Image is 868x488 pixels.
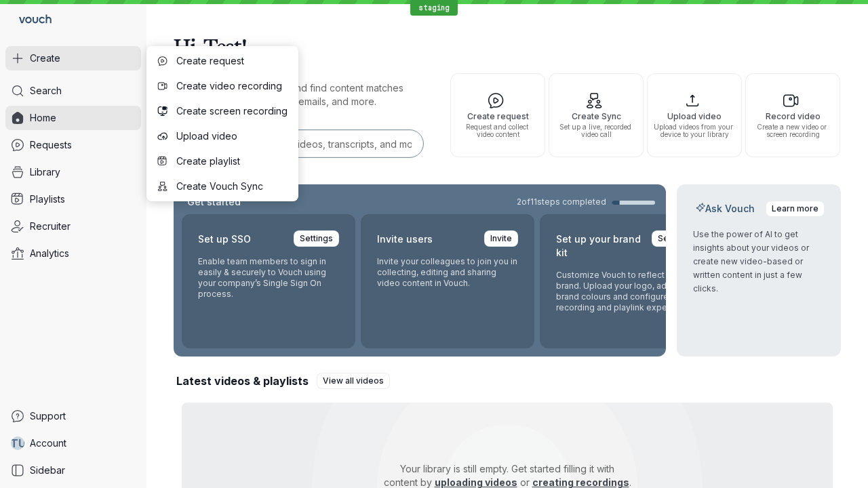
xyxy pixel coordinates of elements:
[5,404,141,428] a: Support
[766,201,825,217] a: Learn more
[5,5,57,35] a: Go to homepage
[556,270,697,313] p: Customize Vouch to reflect your brand. Upload your logo, adjust brand colours and configure the r...
[149,124,296,148] button: Upload video
[176,104,288,118] span: Create screen recording
[30,84,62,98] span: Search
[652,230,697,247] a: Settings
[517,197,606,207] span: 2 of 11 steps completed
[317,373,390,389] a: View all videos
[532,476,629,488] a: creating recordings
[30,247,69,260] span: Analytics
[555,123,637,138] span: Set up a live, recorded video call
[184,195,243,209] h2: Get started
[556,230,644,262] h2: Set up your brand kit
[517,197,655,207] a: 2of11steps completed
[30,192,65,206] span: Playlists
[30,52,60,65] span: Create
[5,187,141,211] a: Playlists
[176,373,309,388] h2: Latest videos & playlists
[30,111,56,125] span: Home
[693,228,825,296] p: Use the power of AI to get insights about your videos or create new video-based or written conten...
[176,129,288,143] span: Upload video
[5,160,141,184] a: Library
[5,79,141,103] a: Search
[751,112,834,121] span: Record video
[176,155,288,168] span: Create playlist
[10,436,18,450] span: T
[751,123,834,138] span: Create a new video or screen recording
[484,230,518,247] a: Invite
[5,214,141,239] a: Recruiter
[5,46,141,70] button: Create
[300,232,333,245] span: Settings
[30,409,66,423] span: Support
[323,374,384,388] span: View all videos
[5,458,141,483] a: Sidebar
[456,123,539,138] span: Request and collect video content
[456,112,539,121] span: Create request
[30,436,66,450] span: Account
[377,256,518,289] p: Invite your colleagues to join you in collecting, editing and sharing video content in Vouch.
[647,73,742,157] button: Upload videoUpload videos from your device to your library
[653,112,736,121] span: Upload video
[30,138,72,152] span: Requests
[450,73,545,157] button: Create requestRequest and collect video content
[5,241,141,266] a: Analytics
[658,232,691,245] span: Settings
[5,431,141,455] a: TUAccount
[377,230,433,248] h2: Invite users
[745,73,840,157] button: Record videoCreate a new video or screen recording
[30,220,71,233] span: Recruiter
[149,49,296,73] button: Create request
[30,464,65,477] span: Sidebar
[5,106,141,130] a: Home
[549,73,644,157] button: Create SyncSet up a live, recorded video call
[149,174,296,199] button: Create Vouch Sync
[490,232,512,245] span: Invite
[653,123,736,138] span: Upload videos from your device to your library
[30,165,60,179] span: Library
[174,27,841,65] h1: Hi, Test!
[176,54,288,68] span: Create request
[198,230,251,248] h2: Set up SSO
[149,149,296,174] button: Create playlist
[149,74,296,98] button: Create video recording
[198,256,339,300] p: Enable team members to sign in easily & securely to Vouch using your company’s Single Sign On pro...
[176,180,288,193] span: Create Vouch Sync
[18,436,26,450] span: U
[149,99,296,123] button: Create screen recording
[693,202,757,216] h2: Ask Vouch
[294,230,339,247] a: Settings
[174,81,426,108] p: Search for any keywords and find content matches through transcriptions, user emails, and more.
[772,202,818,216] span: Learn more
[176,79,288,93] span: Create video recording
[5,133,141,157] a: Requests
[435,476,517,488] a: uploading videos
[555,112,637,121] span: Create Sync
